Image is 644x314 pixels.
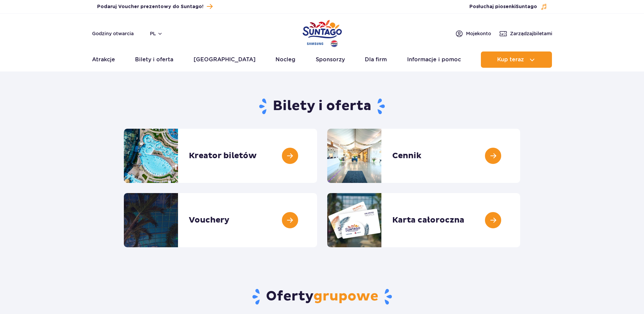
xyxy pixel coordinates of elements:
a: Dla firm [365,51,387,68]
a: Zarządzajbiletami [499,29,552,38]
a: Mojekonto [455,29,491,38]
span: Zarządzaj biletami [510,30,552,37]
h1: Bilety i oferta [124,98,520,115]
a: Sponsorzy [316,51,345,68]
span: grupowe [313,288,378,305]
button: Posłuchaj piosenkiSuntago [469,3,547,10]
span: Posłuchaj piosenki [469,3,537,10]
a: Informacje i pomoc [407,51,461,68]
span: Moje konto [466,30,491,37]
a: [GEOGRAPHIC_DATA] [194,51,256,68]
a: Podaruj Voucher prezentowy do Suntago! [97,2,213,11]
button: Kup teraz [481,51,552,68]
span: Suntago [516,4,537,9]
h2: Oferty [124,288,520,306]
a: Bilety i oferta [135,51,173,68]
a: Nocleg [275,51,295,68]
button: pl [150,30,163,37]
a: Atrakcje [92,51,115,68]
span: Podaruj Voucher prezentowy do Suntago! [97,3,203,10]
span: Kup teraz [497,57,524,63]
a: Godziny otwarcia [92,30,134,37]
a: Park of Poland [303,17,342,48]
